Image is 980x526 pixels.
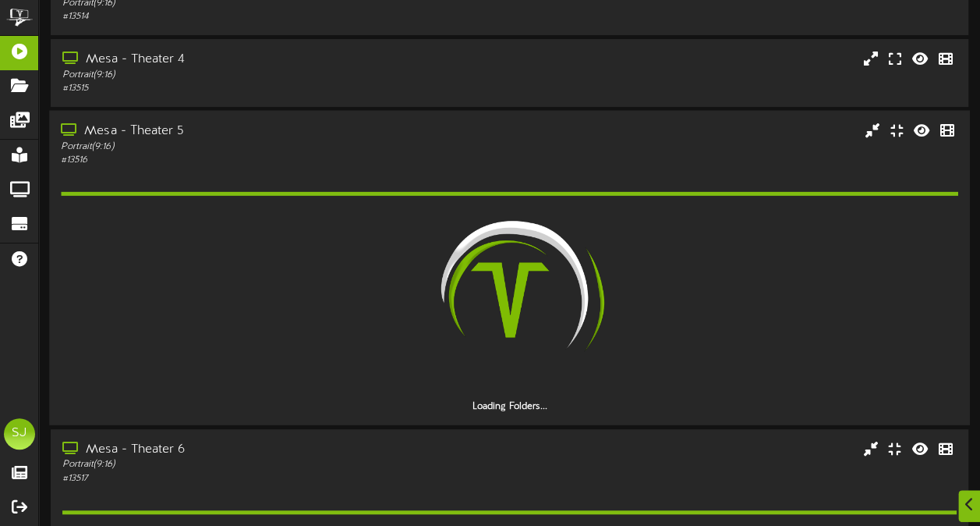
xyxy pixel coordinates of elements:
[62,441,421,459] div: Mesa - Theater 6
[62,472,421,485] div: # 13517
[62,10,421,23] div: # 13514
[61,154,421,167] div: # 13516
[409,200,610,400] img: loading-spinner-2.png
[61,140,421,154] div: Portrait ( 9:16 )
[4,418,35,450] div: SJ
[62,458,421,471] div: Portrait ( 9:16 )
[472,401,547,412] strong: Loading Folders...
[62,82,421,95] div: # 13515
[61,123,421,140] div: Mesa - Theater 5
[62,69,421,82] div: Portrait ( 9:16 )
[62,51,421,69] div: Mesa - Theater 4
